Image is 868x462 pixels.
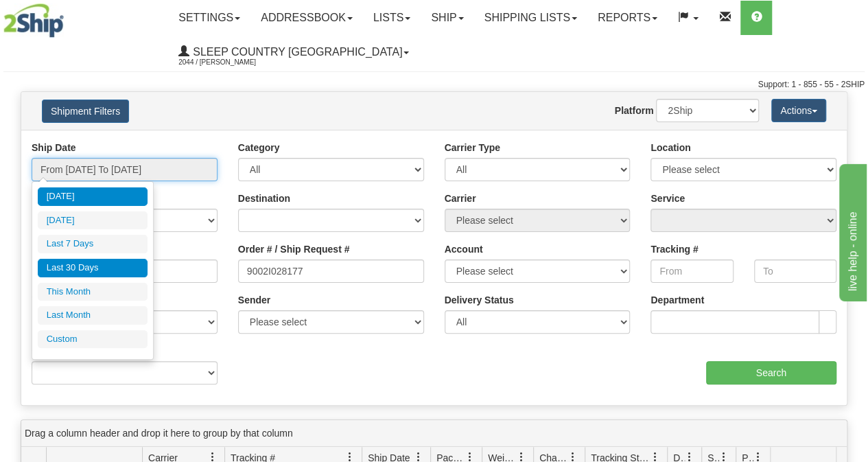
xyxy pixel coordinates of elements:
img: logo2044.jpg [3,3,64,38]
a: Lists [363,1,421,35]
label: Sender [238,293,270,307]
a: Reports [587,1,668,35]
div: grid grouping header [21,420,847,447]
input: To [754,259,836,283]
label: Carrier [445,192,476,205]
li: This Month [38,283,148,301]
li: [DATE] [38,187,148,206]
label: Order # / Ship Request # [238,242,350,256]
label: Tracking # [650,242,698,256]
input: From [650,259,733,283]
label: Service [650,192,685,205]
li: Last 30 Days [38,259,148,277]
li: Custom [38,330,148,349]
label: Delivery Status [445,293,514,307]
label: Location [650,141,690,154]
label: Carrier Type [445,141,500,154]
li: [DATE] [38,211,148,230]
a: Sleep Country [GEOGRAPHIC_DATA] 2044 / [PERSON_NAME] [168,35,419,69]
button: Actions [771,99,826,122]
a: Ship [421,1,473,35]
a: Addressbook [250,1,363,35]
li: Last Month [38,306,148,325]
span: 2044 / [PERSON_NAME] [178,56,281,69]
iframe: chat widget [836,161,867,301]
label: Ship Date [32,141,76,154]
input: Search [706,361,837,384]
button: Shipment Filters [42,100,129,123]
label: Category [238,141,280,154]
div: Support: 1 - 855 - 55 - 2SHIP [3,79,865,91]
li: Last 7 Days [38,235,148,253]
a: Settings [168,1,250,35]
span: Sleep Country [GEOGRAPHIC_DATA] [189,46,402,58]
div: live help - online [10,8,127,25]
label: Platform [615,104,654,117]
label: Destination [238,192,290,205]
label: Department [650,293,704,307]
a: Shipping lists [474,1,587,35]
label: Account [445,242,483,256]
